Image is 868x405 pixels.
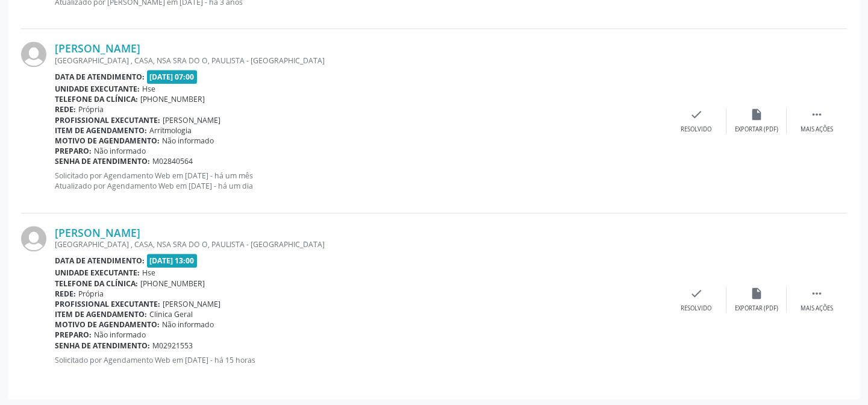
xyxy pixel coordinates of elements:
b: Rede: [55,104,76,115]
span: Hse [142,84,155,94]
i: check [690,108,703,121]
span: [DATE] 13:00 [147,254,198,268]
span: Arritmologia [149,125,192,136]
span: [PHONE_NUMBER] [140,278,205,289]
b: Telefone da clínica: [55,278,138,289]
span: Própria [78,289,104,299]
b: Preparo: [55,146,92,156]
b: Unidade executante: [55,268,140,278]
div: [GEOGRAPHIC_DATA] , CASA, NSA SRA DO O, PAULISTA - [GEOGRAPHIC_DATA] [55,55,666,66]
b: Profissional executante: [55,299,160,309]
span: Própria [78,104,104,115]
i: insert_drive_file [750,108,763,121]
b: Item de agendamento: [55,309,147,319]
div: Exportar (PDF) [735,125,778,134]
span: M02921553 [152,341,193,351]
i:  [810,108,823,121]
i: check [690,287,703,300]
b: Telefone da clínica: [55,94,138,104]
b: Item de agendamento: [55,125,147,136]
b: Motivo de agendamento: [55,136,160,146]
b: Senha de atendimento: [55,156,150,166]
span: M02840564 [152,156,193,166]
span: Não informado [162,319,214,330]
span: Não informado [162,136,214,146]
i:  [810,287,823,300]
b: Data de atendimento: [55,256,145,266]
b: Rede: [55,289,76,299]
p: Solicitado por Agendamento Web em [DATE] - há 15 horas [55,355,666,365]
p: Solicitado por Agendamento Web em [DATE] - há um mês Atualizado por Agendamento Web em [DATE] - h... [55,171,666,191]
img: img [21,226,46,251]
span: [DATE] 07:00 [147,70,198,84]
b: Motivo de agendamento: [55,319,160,330]
span: Não informado [94,330,146,340]
span: [PERSON_NAME] [163,299,220,309]
div: Mais ações [801,125,833,134]
span: Hse [142,268,155,278]
a: [PERSON_NAME] [55,226,140,239]
div: Resolvido [681,125,711,134]
div: Resolvido [681,304,711,313]
b: Preparo: [55,330,92,340]
a: [PERSON_NAME] [55,42,140,55]
img: img [21,42,46,67]
div: [GEOGRAPHIC_DATA] , CASA, NSA SRA DO O, PAULISTA - [GEOGRAPHIC_DATA] [55,239,666,250]
span: [PHONE_NUMBER] [140,94,205,104]
b: Unidade executante: [55,84,140,94]
div: Mais ações [801,304,833,313]
b: Data de atendimento: [55,72,145,82]
span: Não informado [94,146,146,156]
div: Exportar (PDF) [735,304,778,313]
span: Clinica Geral [149,309,193,319]
span: [PERSON_NAME] [163,115,220,125]
b: Senha de atendimento: [55,341,150,351]
b: Profissional executante: [55,115,160,125]
i: insert_drive_file [750,287,763,300]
